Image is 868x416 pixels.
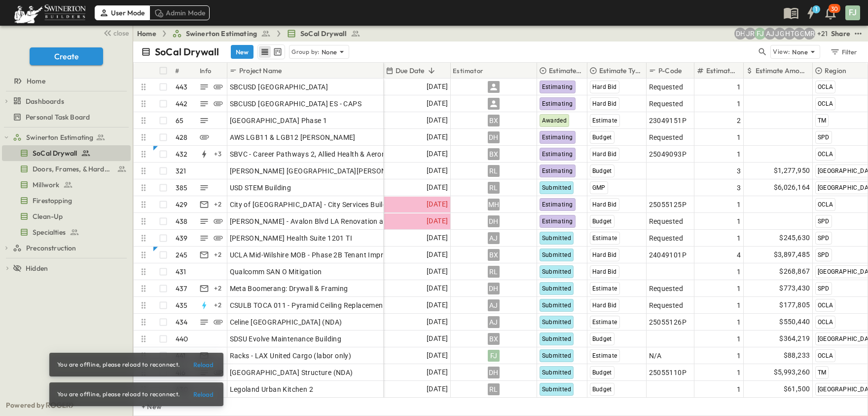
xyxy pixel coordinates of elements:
span: Awarded [542,117,567,124]
span: Requested [649,132,684,142]
span: 25055126P [649,317,687,327]
a: SoCal Drywall [2,146,129,160]
span: USD STEM Building [230,183,291,193]
span: Hard Bid [592,100,617,107]
a: Swinerton Estimating [172,29,271,39]
span: Estimating [542,151,573,158]
span: Meta Boomerang: Drywall & Framing [230,284,348,293]
div: DH [488,215,500,227]
p: 438 [176,216,188,226]
button: test [852,28,864,40]
span: [DATE] [427,383,448,395]
span: Budget [592,386,612,393]
span: $5,993,260 [774,367,810,378]
div: MH [488,199,500,210]
div: Haaris Tahmas (haaris.tahmas@swinerton.com) [784,28,796,40]
button: New [231,45,253,59]
span: [DATE] [427,266,448,277]
span: SPD [818,218,830,225]
div: Filter [830,46,858,57]
span: Submitted [542,268,572,275]
a: Doors, Frames, & Hardware [2,162,129,176]
span: SoCal Drywall [33,148,77,158]
span: Budget [592,134,612,141]
div: BX [488,333,500,345]
div: Anthony Jimenez (anthony.jimenez@swinerton.com) [764,28,776,40]
div: # [175,57,179,84]
span: 1 [737,99,741,109]
span: Legoland Urban Kitchen 2 [230,384,314,394]
div: BX [488,115,500,126]
div: + 2 [212,249,224,261]
div: RL [488,165,500,177]
span: 24049101P [649,250,687,260]
div: FJ [488,350,500,362]
p: None [322,47,337,57]
p: 443 [176,82,188,92]
p: Group by: [291,47,320,57]
span: [DATE] [427,148,448,160]
div: BX [488,249,500,261]
div: FJ [845,5,860,20]
div: You are offline, please reload to reconnect. [57,356,180,374]
a: SoCal Drywall [287,29,361,39]
span: 1 [737,384,741,394]
span: SBVC - Career Pathways 2, Allied Health & Aeronautics Bldg's [230,149,427,159]
div: Info [200,57,212,84]
span: [DATE] [427,81,448,92]
span: OCLA [818,302,833,309]
div: Preconstructiontest [2,240,131,256]
span: Submitted [542,319,572,326]
span: [DATE] [427,367,448,378]
span: Estimating [542,100,573,107]
span: [GEOGRAPHIC_DATA] Structure (NDA) [230,368,353,377]
p: 440 [176,334,188,344]
span: SPD [818,235,830,242]
div: DH [488,283,500,294]
span: $6,026,164 [774,182,810,193]
span: Home [27,76,45,86]
div: Estimator [453,57,484,84]
button: row view [259,46,271,58]
p: Region [825,66,846,76]
p: View: [773,46,790,57]
p: 435 [176,300,188,310]
span: Hard Bid [592,302,617,309]
span: Estimating [542,218,573,225]
span: 1 [737,233,741,243]
div: Personal Task Boardtest [2,109,131,125]
button: FJ [844,4,861,21]
p: 439 [176,233,188,243]
a: Millwork [2,178,129,192]
span: 4 [737,250,741,260]
div: AJ [488,232,500,244]
p: Project Name [239,66,282,76]
div: Swinerton Estimatingtest [2,129,131,145]
div: + 2 [212,199,224,210]
span: CSULB TOCA 011 - Pyramid Ceiling Replacement [230,300,386,310]
span: N/A [649,351,662,361]
span: 3 [737,166,741,176]
span: Dashboards [26,96,64,106]
span: SPD [818,134,830,141]
button: Sort [426,65,437,76]
a: Swinerton Estimating [13,130,129,144]
div: + 2 [212,299,224,311]
span: $773,430 [779,283,810,294]
span: 2 [737,116,741,125]
span: [DATE] [427,98,448,109]
p: 428 [176,132,188,142]
p: 321 [176,166,186,176]
div: + 3 [212,148,224,160]
div: DH [488,367,500,378]
span: [DATE] [427,249,448,260]
span: Estimating [542,201,573,208]
span: [DATE] [427,115,448,126]
span: Doors, Frames, & Hardware [33,164,113,174]
span: Hidden [26,263,48,273]
span: 1 [737,351,741,361]
div: table view [257,44,285,59]
span: 1 [737,82,741,92]
div: BX [488,148,500,160]
span: [PERSON_NAME] Health Suite 1201 TI [230,233,353,243]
